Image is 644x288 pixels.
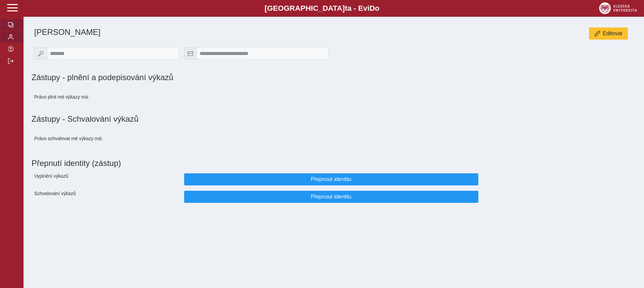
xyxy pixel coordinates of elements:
span: Editovat [603,31,622,37]
span: t [345,4,347,12]
button: Editovat [589,27,628,40]
h1: [PERSON_NAME] [34,27,428,37]
span: Přepnout identitu [190,176,473,182]
img: logo_web_su.png [599,2,637,14]
b: [GEOGRAPHIC_DATA] a - Evi [20,4,624,13]
h1: Přepnutí identity (zástup) [32,156,631,171]
div: Právo plnit mé výkazy má: [32,88,181,106]
button: Přepnout identitu [184,173,478,185]
span: o [375,4,380,12]
span: Přepnout identitu [190,194,473,200]
div: Vyplnění výkazů [32,171,181,188]
span: D [369,4,375,12]
h1: Zástupy - plnění a podepisování výkazů [32,73,428,82]
div: Právo schvalovat mé výkazy má: [32,129,181,148]
div: Schvalování výkazů [32,188,181,206]
button: Přepnout identitu [184,191,478,203]
h1: Zástupy - Schvalování výkazů [32,114,636,124]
